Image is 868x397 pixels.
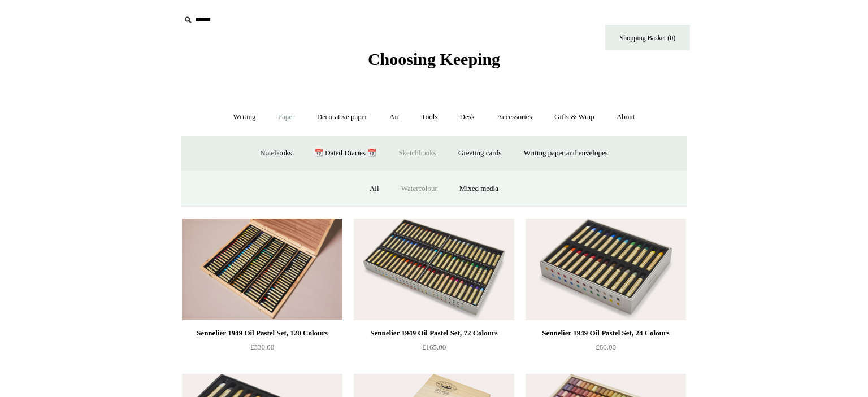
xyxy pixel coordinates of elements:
[223,102,266,132] a: Writing
[487,102,542,132] a: Accessories
[250,138,302,168] a: Notebooks
[448,138,511,168] a: Greeting cards
[449,174,509,204] a: Mixed media
[514,138,618,168] a: Writing paper and envelopes
[391,174,448,204] a: Watercolour
[182,326,342,373] a: Sennelier 1949 Oil Pastel Set, 120 Colours £330.00
[182,219,342,320] a: Sennelier 1949 Oil Pastel Set, 120 Colours Sennelier 1949 Oil Pastel Set, 120 Colours
[354,219,514,320] a: Sennelier 1949 Oil Pastel Set, 72 Colours Sennelier 1949 Oil Pastel Set, 72 Colours
[526,219,686,320] img: Sennelier 1949 Oil Pastel Set, 24 Colours
[411,102,448,132] a: Tools
[544,102,605,132] a: Gifts & Wrap
[268,102,305,132] a: Paper
[354,219,514,320] img: Sennelier 1949 Oil Pastel Set, 72 Colours
[307,102,377,132] a: Decorative paper
[605,25,690,50] a: Shopping Basket (0)
[388,138,446,168] a: Sketchbooks
[526,326,686,373] a: Sennelier 1949 Oil Pastel Set, 24 Colours £60.00
[182,219,342,320] img: Sennelier 1949 Oil Pastel Set, 120 Colours
[185,326,340,340] div: Sennelier 1949 Oil Pastel Set, 120 Colours
[250,343,274,351] span: £330.00
[596,343,616,351] span: £60.00
[528,326,683,340] div: Sennelier 1949 Oil Pastel Set, 24 Colours
[368,50,500,68] span: Choosing Keeping
[606,102,645,132] a: About
[357,326,511,340] div: Sennelier 1949 Oil Pastel Set, 72 Colours
[450,102,485,132] a: Desk
[422,343,446,351] span: £165.00
[526,219,686,320] a: Sennelier 1949 Oil Pastel Set, 24 Colours Sennelier 1949 Oil Pastel Set, 24 Colours
[304,138,387,168] a: 📆 Dated Diaries 📆
[368,59,500,67] a: Choosing Keeping
[359,174,389,204] a: All
[379,102,409,132] a: Art
[354,326,514,373] a: Sennelier 1949 Oil Pastel Set, 72 Colours £165.00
